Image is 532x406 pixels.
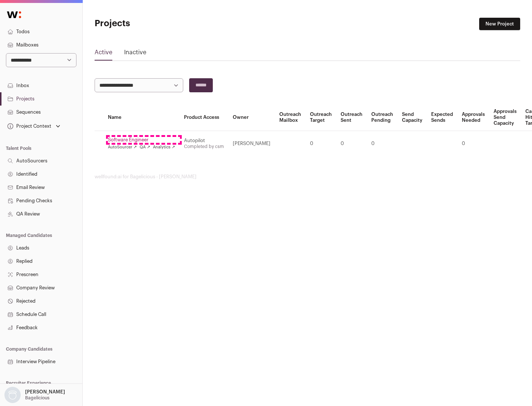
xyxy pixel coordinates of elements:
[95,174,520,180] footer: wellfound:ai for Bagelicious - [PERSON_NAME]
[25,389,65,395] p: [PERSON_NAME]
[140,144,150,150] a: QA ↗
[95,48,112,60] a: Active
[4,387,21,403] img: nopic.png
[275,104,306,131] th: Outreach Mailbox
[306,131,336,156] td: 0
[3,387,66,403] button: Open dropdown
[124,48,146,60] a: Inactive
[108,137,175,143] a: Software Engineer
[228,131,275,156] td: [PERSON_NAME]
[184,144,224,149] a: Completed by csm
[95,18,236,30] h1: Projects
[427,104,457,131] th: Expected Sends
[457,104,489,131] th: Approvals Needed
[336,131,367,156] td: 0
[108,144,137,150] a: AutoSourcer ↗
[457,131,489,156] td: 0
[3,7,25,22] img: Wellfound
[6,121,62,131] button: Open dropdown
[180,104,228,131] th: Product Access
[184,138,224,144] div: Autopilot
[6,123,51,129] div: Project Context
[228,104,275,131] th: Owner
[103,104,180,131] th: Name
[367,131,398,156] td: 0
[25,395,50,401] p: Bagelicious
[398,104,427,131] th: Send Capacity
[306,104,336,131] th: Outreach Target
[153,144,175,150] a: Analytics ↗
[489,104,521,131] th: Approvals Send Capacity
[367,104,398,131] th: Outreach Pending
[336,104,367,131] th: Outreach Sent
[479,18,520,30] a: New Project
